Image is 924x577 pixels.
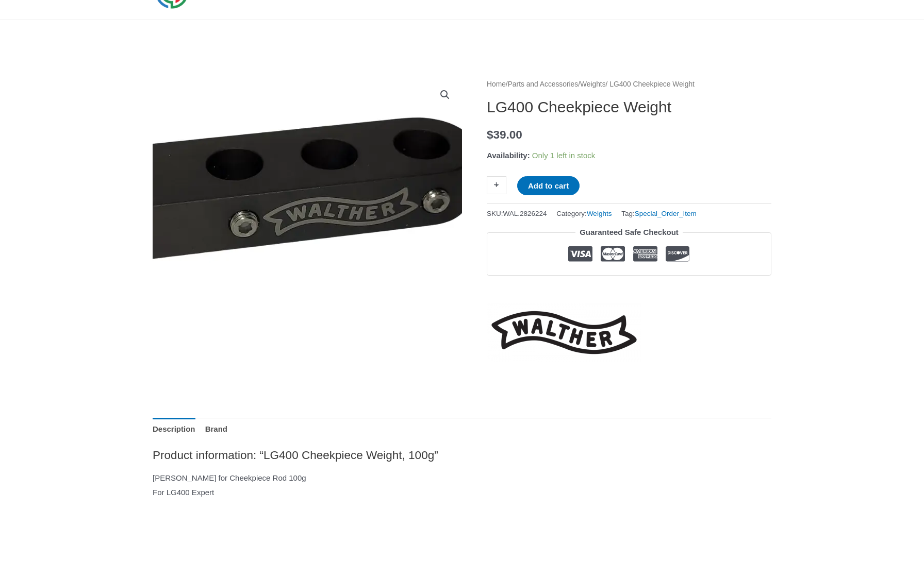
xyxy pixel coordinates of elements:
a: Parts and Accessories [508,80,579,88]
a: Home [487,80,506,88]
span: $ [487,128,493,141]
span: Only 1 left in stock [532,151,596,160]
a: Walther [487,303,641,362]
h1: LG400 Cheekpiece Weight [487,98,771,116]
span: Tag: [621,207,697,220]
a: + [487,176,506,194]
span: Category: [556,207,612,220]
a: Weights [580,80,606,88]
span: SKU: [487,207,547,220]
a: Description [153,418,195,440]
bdi: 39.00 [487,128,522,141]
a: View full-screen image gallery [436,86,454,104]
legend: Guaranteed Safe Checkout [575,225,683,240]
span: WAL.2826224 [503,210,547,217]
a: Weights [587,210,612,217]
iframe: Customer reviews powered by Trustpilot [487,283,771,296]
span: Availability: [487,151,530,160]
h2: Product information: “LG400 Cheekpiece Weight, 100g” [153,448,771,463]
button: Add to cart [517,176,580,195]
a: Brand [205,418,227,440]
a: Special_Order_Item [635,210,697,217]
nav: Breadcrumb [487,78,771,91]
p: [PERSON_NAME] for Cheekpiece Rod 100g For LG400 Expert [153,471,771,500]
